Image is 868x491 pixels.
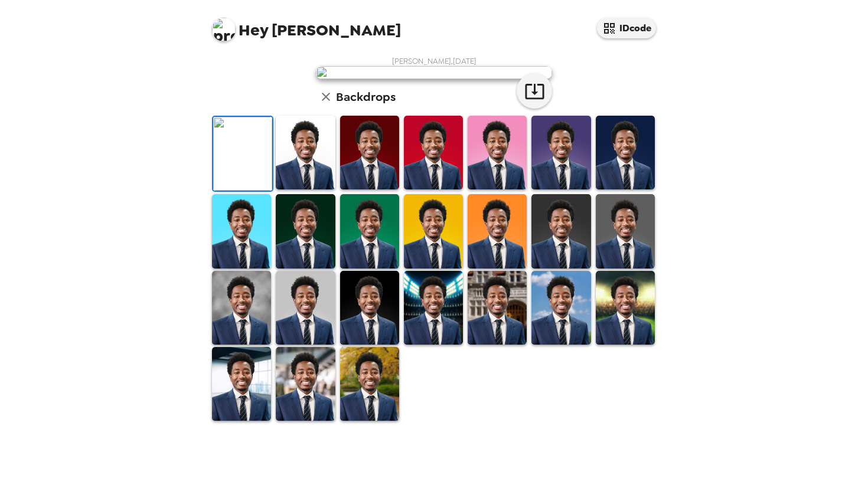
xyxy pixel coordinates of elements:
h6: Backdrops [336,87,396,106]
span: Hey [239,19,268,41]
img: user [316,66,552,79]
button: IDcode [597,18,656,38]
img: profile pic [212,18,236,41]
img: Original [213,117,272,191]
span: [PERSON_NAME] , [DATE] [392,56,477,66]
span: [PERSON_NAME] [212,12,401,38]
